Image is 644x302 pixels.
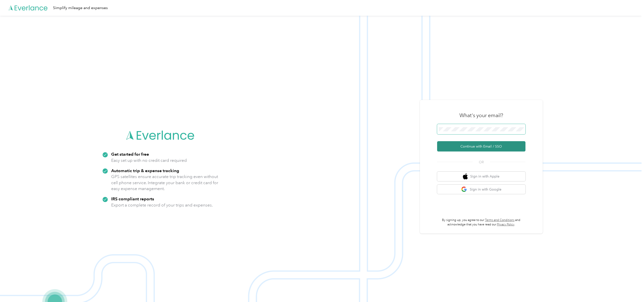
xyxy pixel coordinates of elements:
strong: IRS compliant reports [111,196,154,201]
button: apple logoSign in with Apple [437,172,525,181]
img: apple logo [463,173,468,179]
a: Terms and Conditions [485,218,514,222]
p: GPS satellites ensure accurate trip tracking even without cell phone service. Integrate your bank... [111,174,218,192]
button: Continue with Email / SSO [437,141,525,151]
span: OR [473,160,490,165]
h3: What's your email? [459,112,503,119]
p: Easy set up with no credit card required [111,157,187,164]
div: Simplify mileage and expenses [53,5,108,11]
strong: Get started for free [111,151,149,157]
button: google logoSign in with Google [437,185,525,194]
a: Privacy Policy [497,223,514,226]
img: google logo [461,186,467,192]
p: Export a complete record of your trips and expenses. [111,202,213,208]
p: By signing up, you agree to our and acknowledge that you have read our . [437,218,525,227]
strong: Automatic trip & expense tracking [111,168,179,173]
